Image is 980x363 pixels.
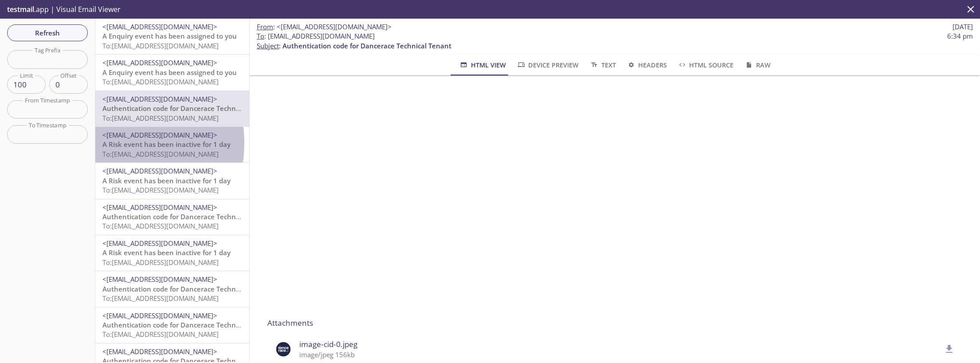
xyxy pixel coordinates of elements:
span: <[EMAIL_ADDRESS][DOMAIN_NAME]> [102,347,217,356]
span: image-cid-0.jpeg [299,339,941,350]
p: : [257,32,973,51]
span: To: [EMAIL_ADDRESS][DOMAIN_NAME] [102,185,219,194]
span: A Risk event has been inactive for 1 day [102,248,231,257]
span: <[EMAIL_ADDRESS][DOMAIN_NAME]> [102,130,217,139]
span: <[EMAIL_ADDRESS][DOMAIN_NAME]> [102,275,217,284]
span: To: [EMAIL_ADDRESS][DOMAIN_NAME] [102,258,219,267]
span: <[EMAIL_ADDRESS][DOMAIN_NAME]> [102,95,217,103]
div: <[EMAIL_ADDRESS][DOMAIN_NAME]>Authentication code for Dancerace Technical TenantTo:[EMAIL_ADDRESS... [95,91,249,126]
p: Attachments [267,317,962,329]
div: <[EMAIL_ADDRESS][DOMAIN_NAME]>A Risk event has been inactive for 1 dayTo:[EMAIL_ADDRESS][DOMAIN_N... [95,235,249,271]
div: <[EMAIL_ADDRESS][DOMAIN_NAME]>Authentication code for Dancerace Technical TenantTo:[EMAIL_ADDRESS... [95,308,249,343]
span: Subject [257,41,279,50]
span: To: [EMAIL_ADDRESS][DOMAIN_NAME] [102,114,219,122]
span: <[EMAIL_ADDRESS][DOMAIN_NAME]> [102,166,217,175]
span: Authentication code for Dancerace Technical Tenant [102,212,271,221]
div: <[EMAIL_ADDRESS][DOMAIN_NAME]>A Enquiry event has been assigned to youTo:[EMAIL_ADDRESS][DOMAIN_N... [95,19,249,54]
div: <[EMAIL_ADDRESS][DOMAIN_NAME]>Authentication code for Dancerace Technical TenantTo:[EMAIL_ADDRESS... [95,199,249,235]
span: 6:34 pm [947,32,973,41]
span: <[EMAIL_ADDRESS][DOMAIN_NAME]> [102,22,217,31]
span: A Enquiry event has been assigned to you [102,32,237,40]
span: Headers [627,59,667,71]
span: To: [EMAIL_ADDRESS][DOMAIN_NAME] [102,41,219,50]
span: From [257,22,273,31]
span: Authentication code for Dancerace Technical Tenant [102,320,271,329]
span: To: [EMAIL_ADDRESS][DOMAIN_NAME] [102,150,219,158]
span: A Risk event has been inactive for 1 day [102,176,231,185]
span: To [257,32,264,40]
span: A Enquiry event has been assigned to you [102,68,237,77]
div: <[EMAIL_ADDRESS][DOMAIN_NAME]>A Enquiry event has been assigned to youTo:[EMAIL_ADDRESS][DOMAIN_N... [95,55,249,90]
span: A Risk event has been inactive for 1 day [102,140,231,149]
button: Refresh [7,24,88,41]
span: Authentication code for Dancerace Technical Tenant [282,41,451,50]
span: <[EMAIL_ADDRESS][DOMAIN_NAME]> [277,22,392,31]
a: delete [938,344,955,353]
span: Authentication code for Dancerace Technical Tenant [102,284,271,293]
span: Refresh [14,27,81,39]
span: To: [EMAIL_ADDRESS][DOMAIN_NAME] [102,77,219,86]
span: HTML Source [678,59,733,71]
span: To: [EMAIL_ADDRESS][DOMAIN_NAME] [102,221,219,230]
span: [DATE] [953,22,973,32]
span: Authentication code for Dancerace Technical Tenant [102,104,271,113]
span: <[EMAIL_ADDRESS][DOMAIN_NAME]> [102,239,217,248]
img: image-cid-0.jpeg [274,340,292,358]
span: To: [EMAIL_ADDRESS][DOMAIN_NAME] [102,330,219,339]
span: HTML View [459,59,506,71]
button: delete [938,338,960,360]
span: <[EMAIL_ADDRESS][DOMAIN_NAME]> [102,203,217,212]
div: <[EMAIL_ADDRESS][DOMAIN_NAME]>A Risk event has been inactive for 1 dayTo:[EMAIL_ADDRESS][DOMAIN_N... [95,127,249,162]
div: <[EMAIL_ADDRESS][DOMAIN_NAME]>Authentication code for Dancerace Technical TenantTo:[EMAIL_ADDRESS... [95,271,249,307]
span: testmail [7,4,34,14]
span: <[EMAIL_ADDRESS][DOMAIN_NAME]> [102,311,217,320]
span: : [257,22,392,32]
span: : [EMAIL_ADDRESS][DOMAIN_NAME] [257,32,375,41]
div: <[EMAIL_ADDRESS][DOMAIN_NAME]>A Risk event has been inactive for 1 dayTo:[EMAIL_ADDRESS][DOMAIN_N... [95,163,249,198]
span: Device Preview [517,59,579,71]
span: Text [589,59,615,71]
p: image/jpeg 156kb [299,350,941,359]
span: To: [EMAIL_ADDRESS][DOMAIN_NAME] [102,294,219,303]
span: <[EMAIL_ADDRESS][DOMAIN_NAME]> [102,58,217,67]
span: Raw [744,59,770,71]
